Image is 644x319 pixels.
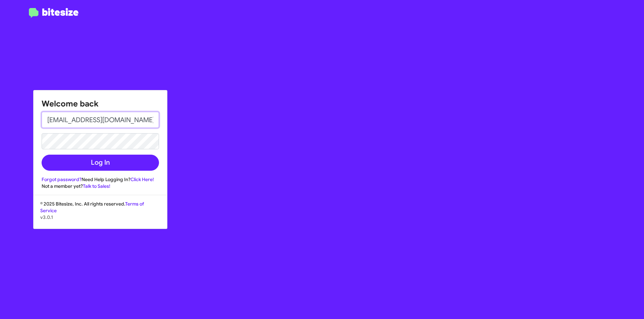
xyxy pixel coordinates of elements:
h1: Welcome back [42,98,159,109]
div: Need Help Logging In? [42,176,159,183]
button: Log In [42,155,159,171]
a: Forgot password? [42,176,82,182]
a: Click Here! [130,176,154,182]
a: Talk to Sales! [83,183,110,189]
div: Not a member yet? [42,183,159,189]
p: v3.0.1 [40,214,160,221]
div: © 2025 Bitesize, Inc. All rights reserved. [34,201,167,229]
input: Email address [42,112,159,128]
